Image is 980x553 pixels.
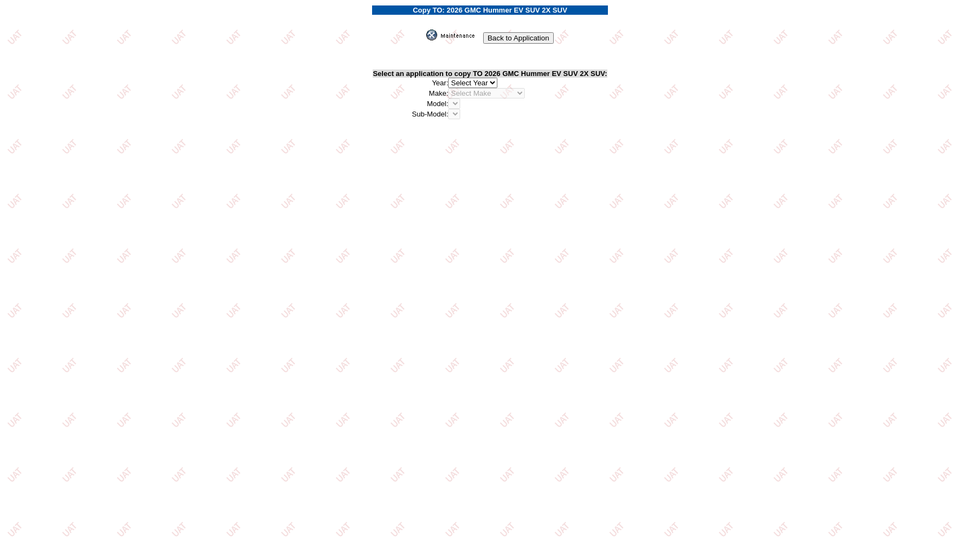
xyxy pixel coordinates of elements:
td: Sub-Model: [373,109,448,119]
td: Model: [373,98,448,109]
b: Select an application to copy TO 2026 GMC Hummer EV SUV 2X SUV: [373,69,607,78]
td: Make: [373,88,448,98]
img: maint.gif [426,30,481,40]
input: Back to Application [483,32,554,44]
td: Copy TO: 2026 GMC Hummer EV SUV 2X SUV [372,5,607,15]
td: Year: [373,78,448,88]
